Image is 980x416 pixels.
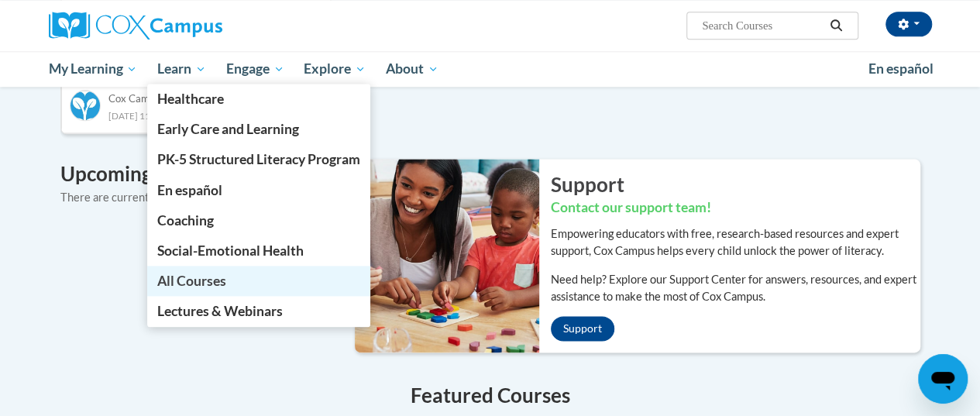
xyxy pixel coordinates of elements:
button: Search [824,16,848,35]
span: Explore [304,60,366,78]
a: En español [147,175,370,205]
span: Coaching [157,212,214,229]
h4: Upcoming Events [60,159,332,189]
a: Engage [216,51,294,87]
a: Coaching [147,205,370,236]
img: Cox Campus [49,12,222,40]
p: Empowering educators with free, research-based resources and expert support, Cox Campus helps eve... [551,225,920,260]
a: En español [858,53,944,85]
button: Account Settings [885,12,932,36]
span: Learn [157,60,206,78]
input: Search Courses [700,16,824,35]
h3: Contact our support team! [551,198,920,218]
span: Engage [226,60,284,78]
span: Social-Emotional Health [157,242,304,259]
a: Support [551,316,614,341]
span: All Courses [157,273,226,289]
iframe: Button to launch messaging window [918,354,968,404]
a: PK-5 Structured Literacy Program [147,144,370,174]
a: Healthcare [147,84,370,114]
div: Cox Campus Team [70,79,322,107]
span: Healthcare [157,91,224,107]
img: Cox Campus Team [70,90,101,121]
a: Early Care and Learning [147,114,370,144]
a: About [376,51,449,87]
a: Lectures & Webinars [147,296,370,326]
span: En español [868,60,934,77]
span: Lectures & Webinars [157,303,283,319]
span: En español [157,182,222,198]
div: Main menu [37,51,944,87]
p: Need help? Explore our Support Center for answers, resources, and expert assistance to make the m... [551,271,920,305]
h2: Support [551,170,920,198]
div: [DATE] 11:37 AM [70,107,322,124]
a: My Learning [39,51,148,87]
a: All Courses [147,266,370,296]
span: My Learning [48,60,137,78]
span: There are currently no events. [60,191,211,204]
h4: Featured Courses [60,380,920,411]
span: PK-5 Structured Literacy Program [157,151,360,167]
a: Explore [294,51,376,87]
span: About [386,60,438,78]
span: Early Care and Learning [157,121,299,137]
a: Cox Campus [49,12,328,40]
a: Learn [147,51,216,87]
img: ... [343,159,539,352]
a: Social-Emotional Health [147,236,370,266]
